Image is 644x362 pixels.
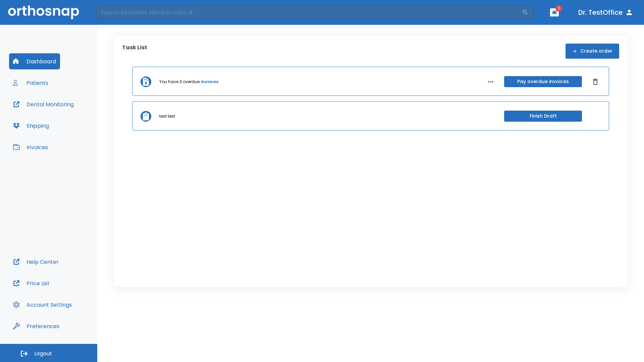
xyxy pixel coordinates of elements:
button: Dr. TestOffice [576,6,636,18]
p: You have 3 overdue [159,79,200,85]
p: test test [159,113,175,119]
button: Shipping [9,118,53,134]
a: invoices [201,79,218,85]
button: Dental Monitoring [9,96,78,112]
button: Dashboard [9,53,60,69]
button: Account Settings [9,297,76,313]
input: Search by Patient Name or Case # [96,6,522,19]
button: Finish Draft [504,111,582,122]
button: Create order [566,44,619,59]
button: Preferences [9,318,63,334]
button: Pay overdue invoices [504,76,582,87]
button: Dismiss [590,76,601,87]
button: Help Center [9,254,63,270]
button: Price List [9,275,54,291]
button: Patients [9,75,52,91]
img: Orthosnap [8,5,79,19]
span: Logout [34,350,52,357]
span: 1 [555,5,562,12]
button: Invoices [9,139,52,155]
p: Task List [122,44,147,59]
